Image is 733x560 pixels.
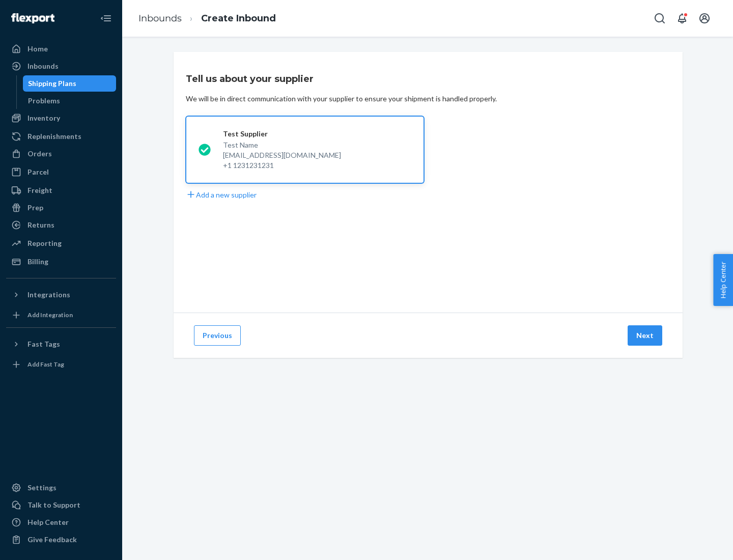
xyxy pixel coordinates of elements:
a: Help Center [6,514,116,530]
button: Integrations [6,287,116,303]
button: Fast Tags [6,336,116,352]
button: Close Navigation [96,8,116,29]
button: Help Center [713,254,733,306]
a: Inbounds [6,58,116,74]
button: Open notifications [672,8,692,29]
div: Orders [27,149,52,159]
a: Prep [6,200,116,216]
div: Shipping Plans [28,78,76,89]
a: Shipping Plans [23,75,117,92]
a: Settings [6,480,116,496]
ol: breadcrumbs [130,4,284,34]
div: Add Integration [27,311,73,319]
a: Add Integration [6,307,116,323]
a: Freight [6,182,116,199]
button: Add a new supplier [186,189,257,200]
a: Home [6,41,116,57]
div: Home [27,44,48,54]
div: Billing [27,257,48,267]
div: Returns [27,220,54,230]
div: Give Feedback [27,535,77,545]
a: Parcel [6,164,116,180]
a: Orders [6,146,116,162]
button: Give Feedback [6,531,116,548]
button: Open Search Box [650,8,670,29]
div: Inventory [27,113,60,123]
h3: Tell us about your supplier [186,72,314,86]
div: We will be in direct communication with your supplier to ensure your shipment is handled properly. [186,94,497,104]
div: Replenishments [27,131,81,142]
div: Parcel [27,167,49,177]
a: Talk to Support [6,497,116,513]
div: Fast Tags [27,339,60,349]
div: Integrations [27,290,70,300]
a: Inbounds [138,13,182,24]
a: Problems [23,93,117,109]
div: Inbounds [27,61,59,71]
div: Reporting [27,238,62,248]
div: Prep [27,203,43,213]
button: Previous [194,325,241,346]
div: Settings [27,483,57,493]
a: Create Inbound [201,13,276,24]
img: Flexport logo [11,13,54,23]
div: Add Fast Tag [27,360,64,369]
a: Replenishments [6,128,116,145]
a: Returns [6,217,116,233]
a: Reporting [6,235,116,251]
div: Talk to Support [27,500,80,510]
div: Help Center [27,517,69,527]
a: Inventory [6,110,116,126]
button: Open account menu [694,8,715,29]
div: Problems [28,96,60,106]
a: Billing [6,254,116,270]
button: Next [628,325,662,346]
div: Freight [27,185,52,195]
a: Add Fast Tag [6,356,116,373]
